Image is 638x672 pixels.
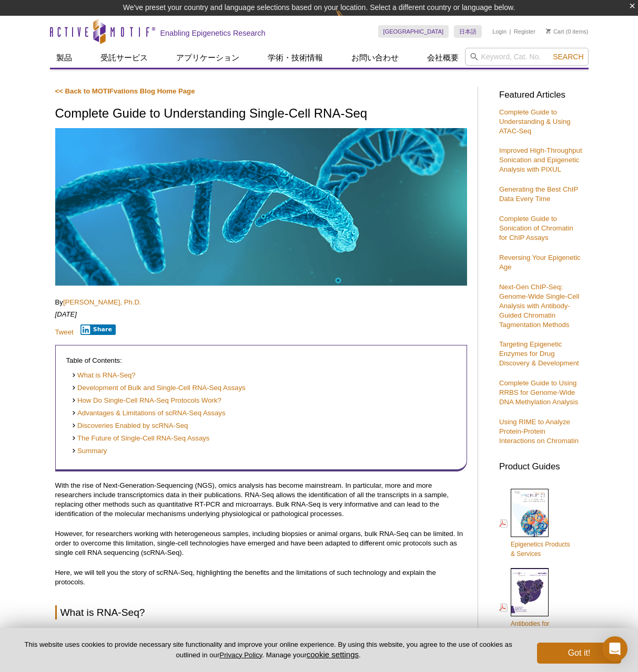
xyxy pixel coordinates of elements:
a: Complete Guide to Sonication of Chromatin for ChIP Assays [499,215,573,241]
h3: Featured Articles [499,91,583,100]
img: Your Cart [546,28,551,34]
p: Here, we will tell you the story of scRNA-Seq, highlighting the benefits and the limitations of s... [55,568,467,587]
a: [GEOGRAPHIC_DATA] [378,25,449,38]
h2: Enabling Epigenetics Research [160,28,266,38]
a: Tweet [55,328,74,336]
li: | [510,25,511,38]
li: (0 items) [546,25,589,38]
a: Complete Guide to Using RRBS for Genome-Wide DNA Methylation Analysis [499,379,578,406]
a: 会社概要 [421,48,465,68]
a: Reversing Your Epigenetic Age [499,254,581,271]
div: Open Intercom Messenger [602,636,627,661]
button: Got it! [537,643,621,664]
a: Next-Gen ChIP-Seq: Genome-Wide Single-Cell Analysis with Antibody-Guided Chromatin Tagmentation M... [499,283,579,329]
img: Guide to Single-Cell RNA-Seq [55,128,467,286]
a: Improved High-Throughput Sonication and Epigenetic Analysis with PIXUL [499,146,582,173]
button: cookie settings [307,650,359,659]
a: Generating the Best ChIP Data Every Time [499,185,578,203]
a: Advantages & Limitations of scRNA-Seq Assays [72,408,226,418]
p: By [55,298,467,307]
a: The Future of Single-Cell RNA-Seq Assays [72,434,210,444]
img: Abs_epi_2015_cover_web_70x200 [511,568,549,616]
h3: Product Guides [499,456,583,471]
a: Discoveries Enabled by scRNA-Seq [72,421,188,431]
a: アプリケーション [170,48,246,68]
em: [DATE] [55,310,77,318]
input: Keyword, Cat. No. [465,48,589,66]
a: 日本語 [454,25,482,38]
a: Login [492,28,507,35]
a: Register [514,28,535,35]
span: Antibodies for Epigenetics & Gene Regulation [511,620,558,646]
span: Epigenetics Products & Services [511,541,570,558]
a: Antibodies forEpigenetics &Gene Regulation [499,567,558,648]
img: Change Here [336,8,363,33]
a: お問い合わせ [345,48,405,68]
button: Share [80,324,116,335]
a: How Do Single-Cell RNA-Seq Protocols Work? [72,396,221,406]
a: What is RNA-Seq? [72,371,136,381]
a: Using RIME to Analyze Protein-Protein Interactions on Chromatin [499,418,579,445]
a: Complete Guide to Understanding & Using ATAC-Seq [499,108,571,135]
img: Epi_brochure_140604_cover_web_70x200 [511,489,549,537]
a: Cart [546,28,564,35]
a: Summary [72,446,107,456]
p: Table of Contents: [66,356,456,365]
a: 学術・技術情報 [261,48,329,68]
a: Development of Bulk and Single-Cell RNA-Seq Assays [72,383,246,393]
a: Targeting Epigenetic Enzymes for Drug Discovery & Development [499,340,579,367]
a: Epigenetics Products& Services [499,488,570,560]
h2: What is RNA-Seq? [55,605,467,619]
a: 製品 [50,48,78,68]
span: Search [553,52,583,61]
a: [PERSON_NAME], Ph.D. [63,298,141,306]
a: 受託サービス [94,48,154,68]
a: Privacy Policy [219,651,262,659]
h1: Complete Guide to Understanding Single-Cell RNA-Seq [55,107,467,122]
p: This website uses cookies to provide necessary site functionality and improve your online experie... [17,640,520,660]
a: << Back to MOTIFvations Blog Home Page [55,87,195,95]
p: With the rise of Next-Generation-Sequencing (NGS), omics analysis has become mainstream. In parti... [55,481,467,519]
p: However, for researchers working with heterogeneous samples, including biopsies or animal organs,... [55,529,467,558]
button: Search [550,52,586,61]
